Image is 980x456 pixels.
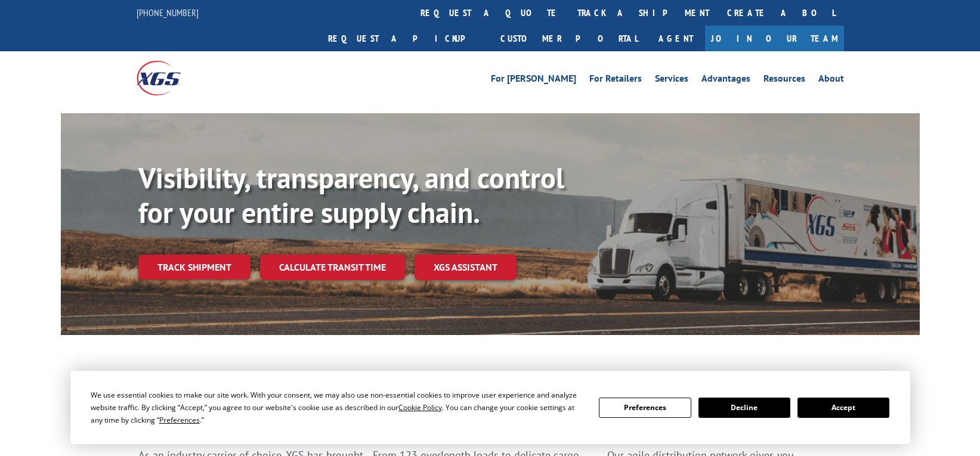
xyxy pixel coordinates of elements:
[137,7,199,18] a: [PHONE_NUMBER]
[138,255,251,280] a: Track shipment
[159,415,200,425] span: Preferences
[655,74,688,87] a: Services
[260,255,405,280] a: Calculate transit time
[701,74,750,87] a: Advantages
[91,389,585,426] div: We use essential cookies to make our site work. With your consent, we may also use non-essential ...
[818,74,844,87] a: About
[763,74,805,87] a: Resources
[705,26,844,51] a: Join Our Team
[647,26,705,51] a: Agent
[491,74,576,87] a: For [PERSON_NAME]
[797,398,889,418] button: Accept
[70,371,910,444] div: Cookie Consent Prompt
[589,74,642,87] a: For Retailers
[398,402,442,412] span: Cookie Policy
[319,26,491,51] a: Request a pickup
[491,26,647,51] a: Customer Portal
[138,159,564,231] b: Visibility, transparency, and control for your entire supply chain.
[415,255,517,280] a: XGS ASSISTANT
[698,398,790,418] button: Decline
[599,398,691,418] button: Preferences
